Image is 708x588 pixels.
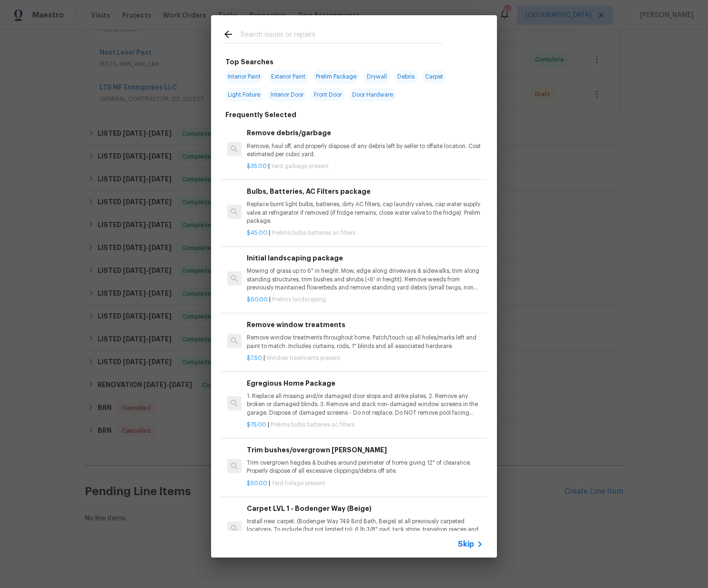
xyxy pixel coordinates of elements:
[247,297,268,302] span: $60.00
[247,421,483,429] p: |
[247,355,262,361] span: $7.50
[247,319,483,330] h6: Remove window treatments
[247,459,483,475] p: Trim overgrown hegdes & bushes around perimeter of home giving 12" of clearance. Properly dispose...
[247,229,483,237] p: |
[247,253,483,263] h6: Initial landscaping package
[225,88,263,101] span: Light Fixture
[225,57,273,67] h6: Top Searches
[266,355,340,361] span: Window treatments present
[247,334,483,350] p: Remove window treatments throughout home. Patch/touch up all holes/marks left and paint to match....
[247,479,483,488] p: |
[271,422,354,428] span: Prelims bulbs batteries ac filters
[271,163,329,169] span: Yard garbage present
[268,88,306,101] span: Interior Door
[247,445,483,455] h6: Trim bushes/overgrown [PERSON_NAME]
[272,297,326,302] span: Prelims landscaping
[364,70,390,83] span: Drywall
[313,70,359,83] span: Prelim Package
[247,503,483,514] h6: Carpet LVL 1 - Bodenger Way (Beige)
[394,70,417,83] span: Debris
[247,378,483,389] h6: Egregious Home Package
[247,392,483,417] p: 1. Replace all missing and/or damaged door stops and strike plates. 2. Remove any broken or damag...
[247,267,483,291] p: Mowing of grass up to 6" in height. Mow, edge along driveways & sidewalks, trim along standing st...
[272,230,355,236] span: Prelims bulbs batteries ac filters
[247,230,267,236] span: $45.00
[458,539,474,549] span: Skip
[247,162,483,170] p: |
[247,200,483,225] p: Replace burnt light bulbs, batteries, dirty AC filters, cap laundry valves, cap water supply valv...
[247,354,483,362] p: |
[247,163,267,169] span: $35.00
[247,128,483,138] h6: Remove debris/garbage
[247,518,483,542] p: Install new carpet. (Bodenger Way 749 Bird Bath, Beige) at all previously carpeted locations. To ...
[247,296,483,304] p: |
[247,142,483,159] p: Remove, haul off, and properly dispose of any debris left by seller to offsite location. Cost est...
[225,70,263,83] span: Interior Paint
[247,186,483,197] h6: Bulbs, Batteries, AC Filters package
[268,70,308,83] span: Exterior Paint
[247,422,266,428] span: $75.00
[225,110,296,120] h6: Frequently Selected
[422,70,446,83] span: Carpet
[247,480,267,486] span: $50.00
[241,29,443,43] input: Search issues or repairs
[272,480,325,486] span: Yard foilage present
[311,88,344,101] span: Front Door
[349,88,396,101] span: Door Hardware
